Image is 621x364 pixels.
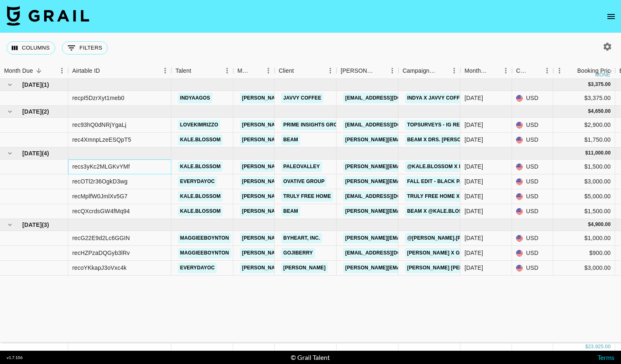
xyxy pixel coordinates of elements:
[240,263,374,273] a: [PERSON_NAME][EMAIL_ADDRESS][DOMAIN_NAME]
[42,221,49,229] span: ( 3 )
[33,65,45,76] button: Sort
[512,231,553,246] div: USD
[405,233,571,243] a: @[PERSON_NAME].[PERSON_NAME] x [PERSON_NAME] Launch
[591,221,611,228] div: 4,900.00
[553,189,615,204] div: $5,000.00
[405,263,532,273] a: [PERSON_NAME] [PERSON_NAME] Summer 2025
[465,264,483,272] div: Jul '25
[465,136,483,144] div: Sep '25
[403,63,436,79] div: Campaign (Type)
[281,206,300,216] a: Beam
[500,64,512,77] button: Menu
[4,79,16,90] button: hide children
[374,65,386,76] button: Sort
[405,248,487,258] a: [PERSON_NAME] x Gojiberry
[72,63,100,79] div: Airtable ID
[178,233,231,243] a: maggieeboynton
[337,63,398,79] div: Booker
[62,41,108,55] button: Show filters
[577,63,614,79] div: Booking Price
[405,206,585,216] a: Beam x @kale.blossom (Drs. [PERSON_NAME] & [PERSON_NAME])
[178,191,223,202] a: kale.blossom
[343,135,478,145] a: [PERSON_NAME][EMAIL_ADDRESS][DOMAIN_NAME]
[405,191,615,202] a: Truly Free Home x @kale.blossom -- Laundry Wash & Dishwasher Liquid
[291,353,330,362] div: © Grail Talent
[512,174,553,189] div: USD
[343,191,436,202] a: [EMAIL_ADDRESS][DOMAIN_NAME]
[553,159,615,174] div: $1,500.00
[178,120,220,130] a: lovekimrizzo
[72,207,130,215] div: recQXcrdsGW4fMq94
[42,81,49,89] span: ( 1 )
[4,148,16,159] button: hide children
[512,246,553,261] div: USD
[72,234,130,242] div: recG22E9d2Lc6GGIN
[178,248,231,258] a: maggieeboynton
[240,120,374,130] a: [PERSON_NAME][EMAIL_ADDRESS][DOMAIN_NAME]
[178,263,217,273] a: everydayoc
[512,189,553,204] div: USD
[72,192,128,200] div: recMplfW0JmlXv5G7
[566,65,577,76] button: Sort
[240,191,374,202] a: [PERSON_NAME][EMAIL_ADDRESS][DOMAIN_NAME]
[436,65,448,76] button: Sort
[588,81,591,88] div: $
[553,64,566,77] button: Menu
[588,221,591,228] div: $
[595,72,614,77] div: money
[343,263,478,273] a: [PERSON_NAME][EMAIL_ADDRESS][DOMAIN_NAME]
[405,176,475,187] a: Fall Edit - Black Pants
[72,249,130,257] div: recHZPzaDQGyb3lRv
[516,63,529,79] div: Currency
[4,106,16,117] button: hide children
[588,343,611,350] div: 23,925.00
[343,176,520,187] a: [PERSON_NAME][EMAIL_ADDRESS][PERSON_NAME][DOMAIN_NAME]
[460,63,512,79] div: Month Due
[178,176,217,187] a: everydayoc
[603,8,619,25] button: open drawer
[343,233,478,243] a: [PERSON_NAME][EMAIL_ADDRESS][DOMAIN_NAME]
[343,206,478,216] a: [PERSON_NAME][EMAIL_ADDRESS][DOMAIN_NAME]
[553,231,615,246] div: $1,000.00
[585,150,588,157] div: $
[240,176,374,187] a: [PERSON_NAME][EMAIL_ADDRESS][DOMAIN_NAME]
[281,233,322,243] a: ByHeart, Inc.
[465,94,483,102] div: Oct '25
[591,81,611,88] div: 3,375.00
[175,63,191,79] div: Talent
[72,162,130,171] div: recs3yKc2MLGKvYMf
[240,248,374,258] a: [PERSON_NAME][EMAIL_ADDRESS][DOMAIN_NAME]
[512,118,553,133] div: USD
[281,135,300,145] a: Beam
[240,135,374,145] a: [PERSON_NAME][EMAIL_ADDRESS][DOMAIN_NAME]
[324,64,337,77] button: Menu
[553,261,615,276] div: $3,000.00
[553,133,615,148] div: $1,750.00
[159,64,171,77] button: Menu
[22,149,42,157] span: [DATE]
[275,63,337,79] div: Client
[553,91,615,106] div: $3,375.00
[7,41,55,55] button: Select columns
[488,65,500,76] button: Sort
[72,264,127,272] div: recoYKkapJ3oVxc4k
[588,150,611,157] div: 11,000.00
[465,162,483,171] div: Aug '25
[553,204,615,219] div: $1,500.00
[448,64,460,77] button: Menu
[281,263,328,273] a: [PERSON_NAME]
[178,135,223,145] a: kale.blossom
[465,121,483,129] div: Sep '25
[72,94,124,102] div: recpI5DzrXyt1meb0
[72,121,126,129] div: rec93hQ0dNRjYgaLj
[512,261,553,276] div: USD
[541,64,553,77] button: Menu
[251,65,262,76] button: Sort
[405,93,484,103] a: Indya x Javvy Coffee - UGC
[588,108,591,115] div: $
[529,65,541,76] button: Sort
[279,63,294,79] div: Client
[178,162,223,172] a: kale.blossom
[178,93,212,103] a: indyaagos
[240,233,374,243] a: [PERSON_NAME][EMAIL_ADDRESS][DOMAIN_NAME]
